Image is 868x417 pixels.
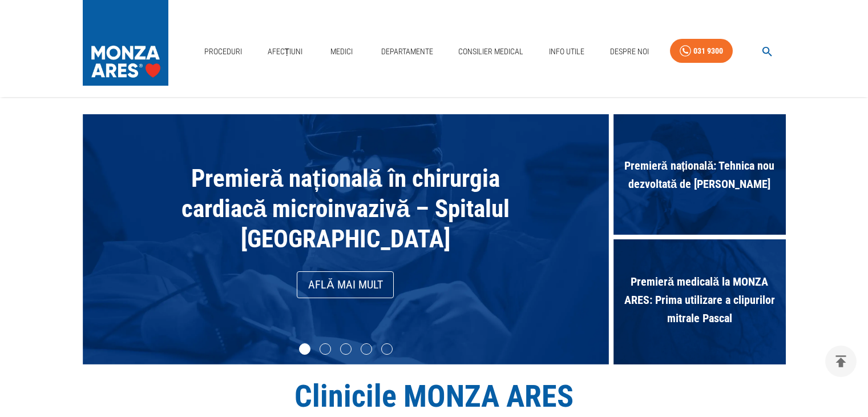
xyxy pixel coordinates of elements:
a: Proceduri [200,40,247,63]
li: slide item 1 [299,343,310,355]
a: Afecțiuni [263,40,308,63]
li: slide item 2 [320,343,331,355]
div: Premieră națională: Tehnica nou dezvoltată de [PERSON_NAME] [613,114,786,239]
a: Află mai mult [297,271,394,298]
a: 031 9300 [670,39,733,63]
a: Departamente [377,40,438,63]
div: Premieră medicală la MONZA ARES: Prima utilizare a clipurilor mitrale Pascal [613,239,786,364]
span: Premieră națională: Tehnica nou dezvoltată de [PERSON_NAME] [613,151,786,199]
a: Medici [324,40,360,63]
li: slide item 3 [340,343,352,355]
li: slide item 4 [361,343,372,355]
span: Premieră națională în chirurgia cardiacă microinvazivă – Spitalul [GEOGRAPHIC_DATA] [181,164,510,253]
span: Premieră medicală la MONZA ARES: Prima utilizare a clipurilor mitrale Pascal [613,267,786,333]
a: Despre Noi [605,40,653,63]
li: slide item 5 [381,343,393,355]
a: Consilier Medical [454,40,528,63]
a: Info Utile [544,40,589,63]
h1: Clinicile MONZA ARES [83,378,786,414]
div: 031 9300 [693,44,723,58]
button: delete [825,346,857,377]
